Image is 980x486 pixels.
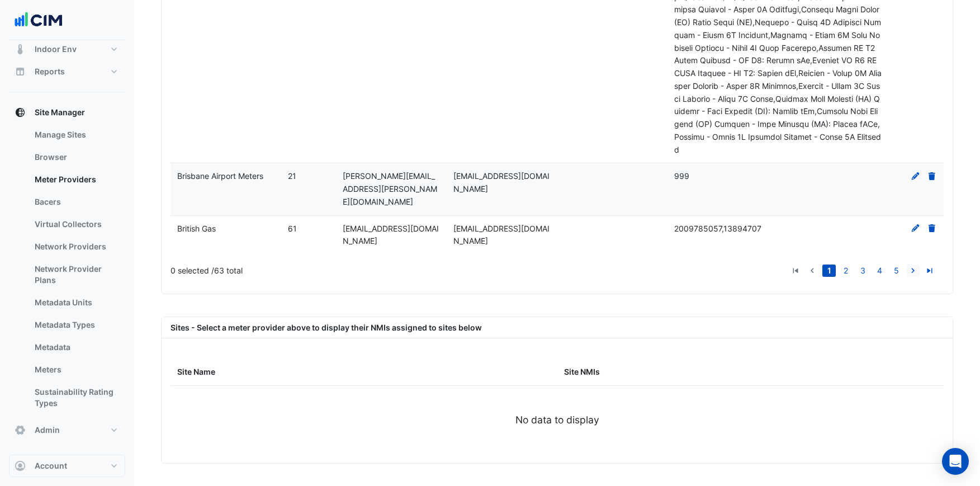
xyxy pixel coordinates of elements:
[9,60,125,83] button: Reports
[26,336,125,358] a: Metadata
[26,191,125,213] a: Bacers
[889,265,903,277] a: 5
[26,168,125,191] a: Meter Providers
[26,291,125,314] a: Metadata Units
[674,171,689,181] span: 999
[177,224,216,233] span: British Gas
[26,258,125,291] a: Network Provider Plans
[171,257,475,285] div: 63 total
[26,358,125,381] a: Meters
[35,66,65,77] span: Reports
[343,171,437,206] span: dylan.douglas@bne.com.au
[15,66,26,77] app-icon: Reports
[871,265,888,277] li: page 4
[822,265,836,277] a: 1
[873,265,886,277] a: 4
[26,146,125,168] a: Browser
[9,419,125,441] button: Admin
[35,107,85,118] span: Site Manager
[9,455,125,477] button: Account
[789,265,802,277] a: go to first page
[942,448,969,475] div: Open Intercom Messenger
[177,171,263,181] span: Brisbane Airport Meters
[674,224,761,233] span: 2009785057,13894707
[171,266,214,275] span: 0 selected /
[927,224,937,233] a: Delete Provider
[923,265,936,277] a: go to last page
[26,381,125,414] a: Sustainability Rating Types
[171,413,944,427] div: No data to display
[564,367,600,376] span: Site NMIs
[15,44,26,55] app-icon: Indoor Env
[35,44,77,55] span: Indoor Env
[26,213,125,235] a: Virtual Collectors
[288,171,296,181] span: 21
[13,9,64,31] img: Company Logo
[171,358,557,386] datatable-header-cell: Site Name
[453,224,550,246] span: britishgas@collector.cimenviro.com
[9,101,125,124] button: Site Manager
[453,171,550,194] span: brisbaneairportmeters@collector.cimenviro.com
[906,265,920,277] a: go to next page
[806,265,819,277] a: go to previous page
[288,224,297,233] span: 61
[821,265,837,277] li: page 1
[26,314,125,336] a: Metadata Types
[837,265,854,277] li: page 2
[557,358,944,386] datatable-header-cell: Site NMIs
[9,38,125,60] button: Indoor Env
[35,424,60,436] span: Admin
[854,265,871,277] li: page 3
[15,424,26,436] app-icon: Admin
[26,124,125,146] a: Manage Sites
[26,235,125,258] a: Network Providers
[839,265,853,277] a: 2
[888,265,905,277] li: page 5
[856,265,869,277] a: 3
[177,367,215,376] span: Site Name
[9,124,125,419] div: Site Manager
[927,171,937,181] a: Delete Provider
[171,323,482,332] span: Sites - Select a meter provider above to display their NMIs assigned to sites below
[35,460,67,471] span: Account
[343,224,439,246] span: britishgas@collector.cimenviro.com
[15,107,26,118] app-icon: Site Manager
